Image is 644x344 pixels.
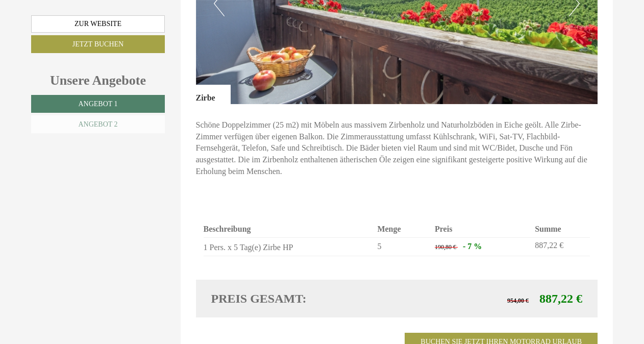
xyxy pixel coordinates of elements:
th: Beschreibung [204,222,374,237]
th: Summe [531,222,590,237]
span: - 7 % [463,242,482,251]
div: Preis gesamt: [204,290,397,307]
div: Unsere Angebote [31,71,165,90]
td: 1 Pers. x 5 Tag(e) Zirbe HP [204,237,374,256]
p: Schöne Doppelzimmer (25 m2) mit Möbeln aus massivem Zirbenholz und Naturholzböden in Eiche geölt.... [196,119,598,178]
th: Menge [373,222,431,237]
span: 887,22 € [539,292,582,305]
span: Angebot 2 [78,120,117,128]
span: 954,00 € [507,297,529,304]
div: Zirbe [196,85,231,104]
a: Jetzt buchen [31,35,165,53]
td: 887,22 € [531,237,590,256]
span: Angebot 1 [78,100,117,108]
td: 5 [373,237,431,256]
th: Preis [431,222,531,237]
a: Zur Website [31,15,165,33]
span: 190,80 € [435,243,456,251]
